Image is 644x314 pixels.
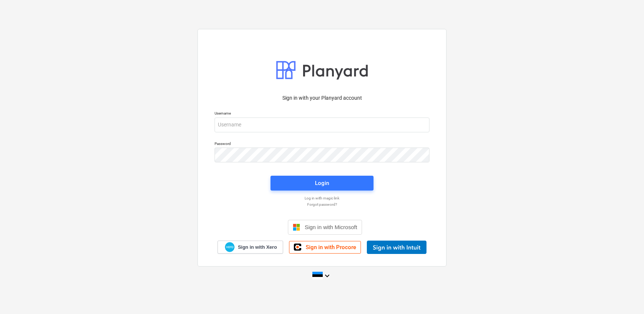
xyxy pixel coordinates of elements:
img: Microsoft logo [293,224,300,231]
p: Sign in with your Planyard account [215,94,429,102]
span: Sign in with Microsoft [305,224,357,230]
a: Forgot password? [211,202,433,207]
button: Login [270,176,374,191]
div: Login [315,178,329,188]
a: Log in with magic link [211,196,433,201]
a: Sign in with Procore [289,241,361,254]
img: Xero logo [225,242,235,252]
a: Sign in with Xero [218,241,283,254]
p: Password [215,141,429,148]
input: Username [215,118,429,132]
i: keyboard_arrow_down [323,271,332,280]
span: Sign in with Xero [238,244,277,251]
span: Sign in with Procore [306,244,356,251]
p: Username [215,111,429,117]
